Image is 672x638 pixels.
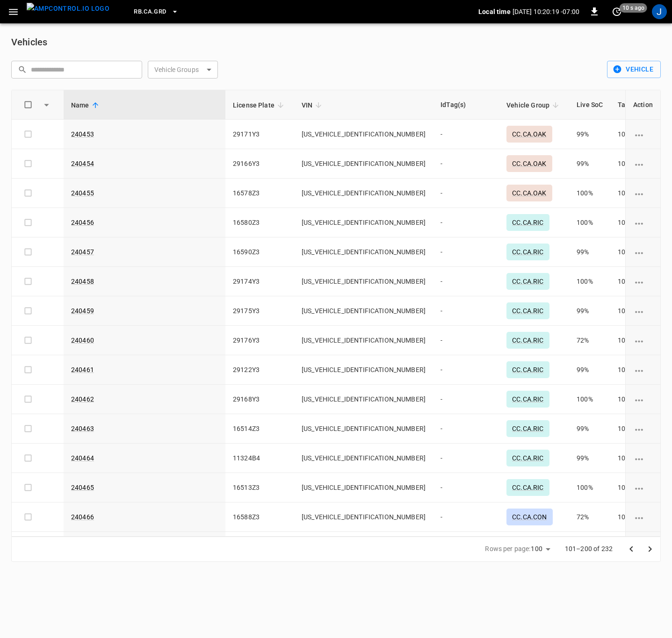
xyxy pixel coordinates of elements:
[225,208,294,237] td: 16580Z3
[294,237,433,267] td: [US_VEHICLE_IDENTIFICATION_NUMBER]
[294,120,433,149] td: [US_VEHICLE_IDENTIFICATION_NUMBER]
[641,540,659,559] button: Go to next page
[633,453,653,463] div: vehicle options
[71,278,94,285] a: 240458
[71,160,94,167] a: 240454
[294,355,433,385] td: [US_VEHICLE_IDENTIFICATION_NUMBER]
[225,296,294,326] td: 29175Y3
[506,332,549,349] div: CC.CA.RIC
[569,385,610,414] td: 100%
[11,35,47,50] h6: Vehicles
[506,214,549,231] div: CC.CA.RIC
[225,355,294,385] td: 29122Y3
[225,385,294,414] td: 29168Y3
[513,7,579,16] p: [DATE] 10:20:19 -07:00
[294,502,433,532] td: [US_VEHICLE_IDENTIFICATION_NUMBER]
[633,365,653,374] div: vehicle options
[569,179,610,208] td: 100%
[441,366,442,373] span: -
[71,425,94,432] a: 240463
[294,208,433,237] td: [US_VEHICLE_IDENTIFICATION_NUMBER]
[569,502,610,532] td: 72%
[620,3,647,13] span: 10 s ago
[441,219,442,226] span: -
[433,90,499,120] th: IdTag(s)
[569,149,610,179] td: 99%
[569,267,610,296] td: 100%
[71,513,94,521] a: 240466
[71,366,94,373] a: 240461
[225,326,294,355] td: 29176Y3
[294,473,433,502] td: [US_VEHICLE_IDENTIFICATION_NUMBER]
[610,473,659,502] td: 100%
[610,208,659,237] td: 100%
[633,129,653,139] div: vehicle options
[71,248,94,256] a: 240457
[441,425,442,432] span: -
[506,126,552,143] div: CC.CA.OAK
[506,391,549,408] div: CC.CA.RIC
[569,237,610,267] td: 99%
[531,542,553,556] div: 100
[610,502,659,532] td: 100%
[294,532,433,561] td: [US_VEHICLE_IDENTIFICATION_NUMBER]
[294,414,433,444] td: [US_VEHICLE_IDENTIFICATION_NUMBER]
[71,337,94,344] a: 240460
[225,532,294,561] td: 16591Z3
[71,484,94,491] a: 240465
[609,4,624,19] button: set refresh interval
[294,296,433,326] td: [US_VEHICLE_IDENTIFICATION_NUMBER]
[633,512,653,522] div: vehicle options
[569,208,610,237] td: 100%
[71,100,101,111] span: Name
[569,473,610,502] td: 100%
[27,3,109,14] img: ampcontrol.io logo
[441,189,442,197] span: -
[506,450,549,466] div: CC.CA.RIC
[625,90,660,120] th: Action
[225,120,294,149] td: 29171Y3
[71,454,94,462] a: 240464
[610,179,659,208] td: 100%
[610,414,659,444] td: 100%
[225,267,294,296] td: 29174Y3
[485,544,530,553] p: Rows per page:
[569,414,610,444] td: 99%
[610,326,659,355] td: 100%
[610,237,659,267] td: 100%
[233,100,287,111] span: License Plate
[71,130,94,138] a: 240453
[652,4,667,19] div: profile-icon
[71,307,94,315] a: 240459
[225,473,294,502] td: 16513Z3
[622,540,641,559] button: Go to previous page
[130,3,182,21] button: RB.CA.GRD
[569,355,610,385] td: 99%
[610,444,659,473] td: 100%
[569,296,610,326] td: 99%
[478,7,511,16] p: Local time
[441,160,442,167] span: -
[633,394,653,404] div: vehicle options
[506,244,549,260] div: CC.CA.RIC
[506,509,552,525] div: CC.CA.CON
[506,479,549,496] div: CC.CA.RIC
[607,61,661,78] button: Vehicle
[610,385,659,414] td: 100%
[569,90,610,120] th: Live SoC
[610,267,659,296] td: 100%
[569,326,610,355] td: 72%
[565,544,613,553] p: 101–200 of 232
[294,267,433,296] td: [US_VEHICLE_IDENTIFICATION_NUMBER]
[71,395,94,403] a: 240462
[506,302,549,319] div: CC.CA.RIC
[294,179,433,208] td: [US_VEHICLE_IDENTIFICATION_NUMBER]
[441,307,442,315] span: -
[71,189,94,197] a: 240455
[633,218,653,227] div: vehicle options
[441,130,442,138] span: -
[225,502,294,532] td: 16588Z3
[506,420,549,437] div: CC.CA.RIC
[441,484,442,491] span: -
[441,454,442,462] span: -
